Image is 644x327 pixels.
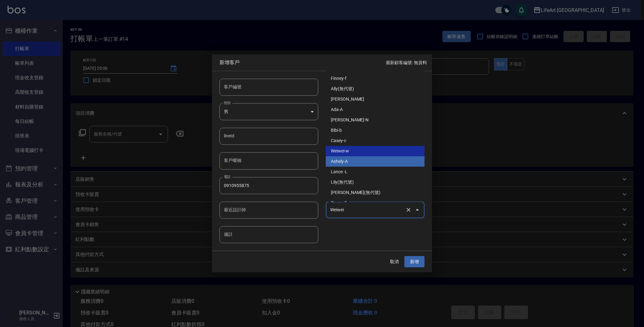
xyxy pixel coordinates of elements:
label: 性別 [224,100,230,105]
li: Lance -L [326,167,425,177]
li: Ally(無代號) [326,84,425,94]
button: Clear [404,206,413,214]
button: 新增 [404,256,425,268]
span: 新增客戶 [219,59,386,66]
li: Lily(無代號) [326,177,425,187]
li: [PERSON_NAME] [326,94,425,104]
p: 最新顧客編號: 無資料 [386,59,427,66]
li: [PERSON_NAME](無代號) [326,187,425,198]
button: 取消 [384,256,404,268]
label: 偏好設計師 [330,199,347,203]
div: 男 [219,103,318,120]
li: Finney-f [326,73,425,84]
li: Weiwei-w [326,146,425,156]
li: [PERSON_NAME]-N [326,115,425,125]
li: Ada-A [326,104,425,115]
li: Casey-c [326,136,425,146]
li: Ashely-A [326,156,425,167]
button: Close [412,205,422,215]
label: 電話 [224,174,230,179]
li: Bibi-b [326,125,425,136]
li: Eason-E [326,198,425,208]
